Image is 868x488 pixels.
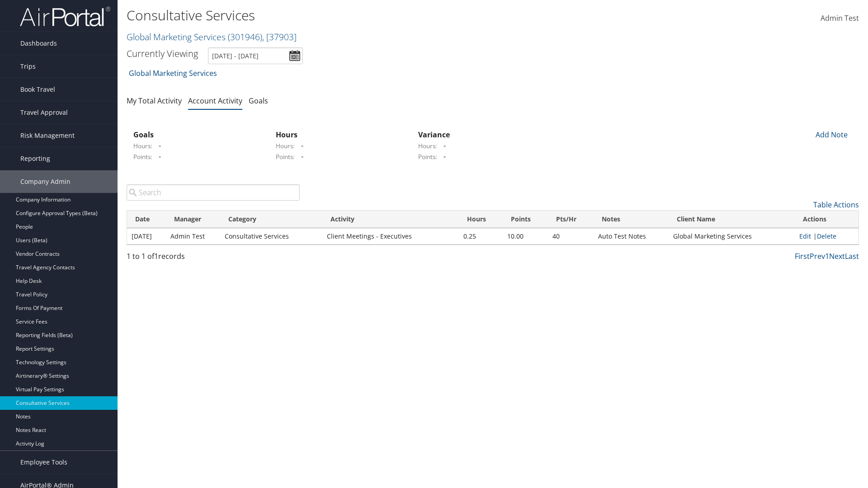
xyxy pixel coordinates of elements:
[154,151,161,161] span: -
[276,152,295,161] label: Points:
[20,451,67,474] span: Employee Tools
[20,147,50,170] span: Reporting
[418,152,437,161] label: Points:
[297,151,303,161] span: -
[20,101,68,124] span: Travel Approval
[795,211,859,228] th: Actions
[322,228,459,244] td: Client Meetings - Executives
[829,251,845,261] a: Next
[276,130,297,140] strong: Hours
[810,251,825,261] a: Prev
[133,130,154,140] strong: Goals
[249,96,268,106] a: Goals
[821,13,859,23] span: Admin Test
[20,78,55,101] span: Book Travel
[127,211,166,228] th: Date: activate to sort column ascending
[127,31,297,43] a: Global Marketing Services
[548,228,594,244] td: 40
[439,151,446,161] span: -
[322,211,459,228] th: Activity: activate to sort column ascending
[817,232,836,240] a: Delete
[20,6,110,27] img: airportal-logo.png
[795,228,859,244] td: |
[459,228,503,244] td: 0.25
[20,170,71,193] span: Company Admin
[262,31,297,43] span: , [ 37903 ]
[418,141,437,150] label: Hours:
[439,141,446,150] span: -
[276,141,295,150] label: Hours:
[809,129,852,140] div: Add Note
[166,211,220,228] th: Manager: activate to sort column ascending
[594,211,669,228] th: Notes
[188,96,242,106] a: Account Activity
[127,251,300,266] div: 1 to 1 of records
[20,32,57,55] span: Dashboards
[503,211,548,228] th: Points
[297,141,303,150] span: -
[825,251,829,261] a: 1
[154,141,161,150] span: -
[127,184,300,201] input: Search
[228,31,262,43] span: ( 301946 )
[795,251,810,261] a: First
[459,211,503,228] th: Hours
[845,251,859,261] a: Last
[821,5,859,33] a: Admin Test
[220,211,322,228] th: Category: activate to sort column ascending
[127,96,182,106] a: My Total Activity
[548,211,594,228] th: Pts/Hr
[503,228,548,244] td: 10.00
[669,211,794,228] th: Client Name
[133,141,152,150] label: Hours:
[594,228,669,244] td: Auto Test Notes
[418,130,450,140] strong: Variance
[133,152,152,161] label: Points:
[669,228,794,244] td: Global Marketing Services
[20,55,36,78] span: Trips
[127,47,198,60] h3: Currently Viewing
[20,124,75,147] span: Risk Management
[127,6,615,25] h1: Consultative Services
[220,228,322,244] td: Consultative Services
[129,64,217,82] a: Global Marketing Services
[208,47,303,64] input: [DATE] - [DATE]
[799,232,811,240] a: Edit
[154,251,158,261] span: 1
[813,200,859,210] a: Table Actions
[127,228,166,244] td: [DATE]
[166,228,220,244] td: Admin Test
